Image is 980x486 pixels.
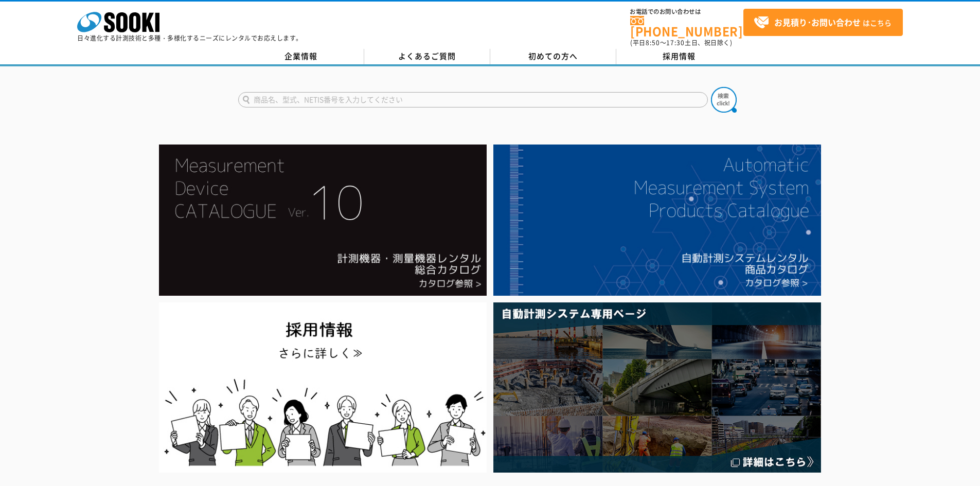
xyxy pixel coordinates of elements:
[630,38,732,47] span: (平日 ～ 土日、祝日除く)
[159,302,487,473] img: SOOKI recruit
[711,87,737,113] img: btn_search.png
[630,9,743,15] span: お電話でのお問い合わせは
[159,145,487,296] img: Catalog Ver10
[238,49,364,64] a: 企業情報
[77,35,302,41] p: 日々進化する計測技術と多種・多様化するニーズにレンタルでお応えします。
[666,38,685,47] span: 17:30
[238,92,708,107] input: 商品名、型式、NETIS番号を入力してください
[774,16,861,28] strong: お見積り･お問い合わせ
[493,302,821,473] img: 自動計測システム専用ページ
[493,145,821,296] img: 自動計測システムカタログ
[490,49,616,64] a: 初めての方へ
[616,49,742,64] a: 採用情報
[364,49,490,64] a: よくあるご質問
[743,9,903,36] a: お見積り･お問い合わせはこちら
[754,15,892,30] span: はこちら
[630,16,743,37] a: [PHONE_NUMBER]
[528,50,578,62] span: 初めての方へ
[646,38,660,47] span: 8:50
